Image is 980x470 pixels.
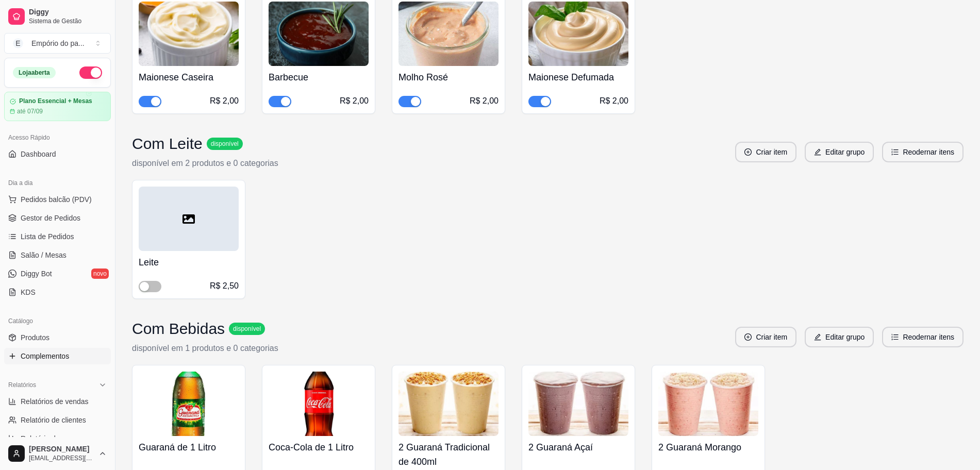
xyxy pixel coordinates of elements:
h4: 2 Guaraná Açaí [528,440,628,455]
h3: Com Leite [132,135,203,153]
h4: Maionese Caseira [139,70,239,85]
span: disponível [231,325,263,333]
a: Plano Essencial + Mesasaté 07/09 [4,92,111,121]
div: Acesso Rápido [4,129,111,146]
span: Gestor de Pedidos [21,213,80,223]
span: Produtos [21,332,49,343]
button: Pedidos balcão (PDV) [4,191,111,208]
span: KDS [21,287,36,297]
h4: Leite [139,255,239,270]
span: E [13,38,23,48]
span: Lista de Pedidos [21,231,74,242]
span: ordered-list [891,148,899,156]
img: product-image [269,2,369,66]
span: [EMAIL_ADDRESS][DOMAIN_NAME] [29,454,94,462]
img: product-image [398,2,499,66]
img: product-image [139,372,239,436]
img: product-image [398,372,499,436]
span: edit [814,333,821,341]
h4: 2 Guaraná Tradicional de 400ml [398,440,499,469]
img: product-image [528,2,628,66]
a: Gestor de Pedidos [4,210,111,226]
p: disponível em 2 produtos e 0 categorias [132,157,278,170]
span: [PERSON_NAME] [29,445,94,454]
button: plus-circleCriar item [735,142,796,162]
span: Salão / Mesas [21,250,67,260]
button: editEditar grupo [805,327,874,347]
a: Diggy Botnovo [4,265,111,282]
div: R$ 2,00 [340,95,369,107]
a: Relatório de clientes [4,412,111,428]
span: Diggy Bot [21,268,52,279]
span: ordered-list [891,333,899,341]
div: R$ 2,00 [470,95,499,107]
button: ordered-listReodernar itens [882,327,964,347]
span: edit [814,148,821,156]
button: ordered-listReodernar itens [882,142,964,162]
a: KDS [4,284,111,300]
span: Complementos [21,351,69,361]
a: Dashboard [4,146,111,162]
a: Complementos [4,348,111,364]
span: Diggy [29,8,107,17]
div: R$ 2,00 [600,95,628,107]
article: até 07/09 [17,107,43,115]
img: product-image [528,372,628,436]
div: R$ 2,50 [210,280,239,292]
img: product-image [139,2,239,66]
h4: Guaraná de 1 Litro [139,440,239,455]
button: plus-circleCriar item [735,327,796,347]
span: Relatórios de vendas [21,396,89,407]
div: Empório do pa ... [31,38,85,48]
a: Relatórios de vendas [4,393,111,410]
article: Plano Essencial + Mesas [19,97,92,105]
button: editEditar grupo [805,142,874,162]
span: plus-circle [744,333,752,341]
p: disponível em 1 produtos e 0 categorias [132,342,278,355]
span: disponível [209,140,241,148]
img: product-image [269,372,369,436]
button: [PERSON_NAME][EMAIL_ADDRESS][DOMAIN_NAME] [4,441,111,466]
span: Sistema de Gestão [29,17,107,25]
span: plus-circle [744,148,752,156]
h4: Maionese Defumada [528,70,628,85]
div: R$ 2,00 [210,95,239,107]
h4: Molho Rosé [398,70,499,85]
div: Catálogo [4,313,111,329]
div: Loja aberta [13,67,56,78]
a: Produtos [4,329,111,346]
div: Dia a dia [4,175,111,191]
a: Relatório de mesas [4,430,111,447]
span: Pedidos balcão (PDV) [21,194,92,205]
h4: 2 Guaraná Morango [658,440,758,455]
button: Alterar Status [79,66,102,79]
span: Relatórios [8,381,36,389]
img: product-image [658,372,758,436]
a: Salão / Mesas [4,247,111,263]
span: Relatório de clientes [21,415,86,425]
button: Select a team [4,33,111,54]
span: Relatório de mesas [21,433,83,444]
h3: Com Bebidas [132,320,225,338]
h4: Barbecue [269,70,369,85]
a: Lista de Pedidos [4,228,111,245]
a: DiggySistema de Gestão [4,4,111,29]
h4: Coca-Cola de 1 Litro [269,440,369,455]
span: Dashboard [21,149,56,159]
